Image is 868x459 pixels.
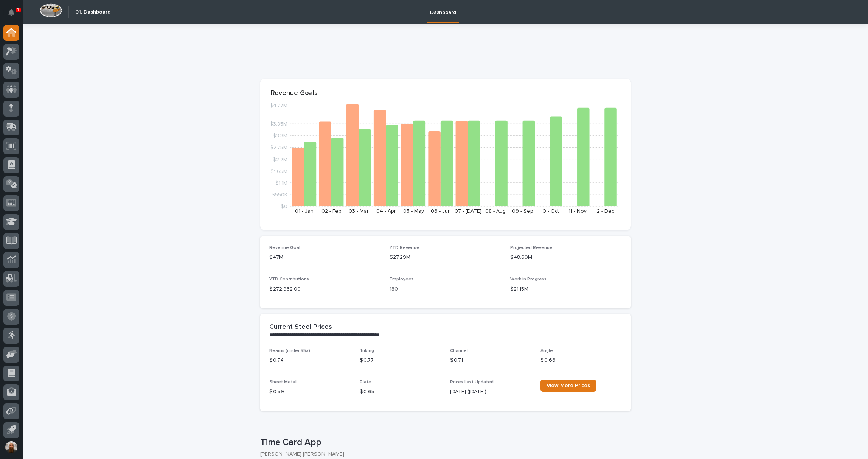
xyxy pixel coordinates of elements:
h2: 01. Dashboard [75,9,110,16]
img: Workspace Logo [40,3,62,17]
text: 06 - Jun [430,208,450,214]
p: $ 0.65 [360,388,441,396]
span: Plate [360,380,371,384]
tspan: $1.1M [275,180,287,185]
p: $21.15M [510,285,622,293]
span: Sheet Metal [269,380,297,384]
p: $ 0.77 [360,356,441,364]
span: YTD Revenue [390,246,419,250]
text: 02 - Feb [321,208,342,214]
tspan: $2.2M [273,157,287,162]
text: 07 - [DATE] [455,208,481,214]
p: 180 [390,285,501,293]
p: $ 0.74 [269,356,351,364]
text: 09 - Sep [512,208,533,214]
span: YTD Contributions [269,277,309,282]
p: $ 0.71 [450,356,531,364]
span: Angle [540,349,553,353]
span: Revenue Goal [269,246,300,250]
tspan: $0 [281,204,287,209]
p: Time Card App [260,437,628,448]
p: $48.69M [510,254,622,261]
tspan: $3.3M [273,133,287,138]
button: users-avatar [3,439,19,455]
text: 01 - Jan [295,208,313,214]
span: Projected Revenue [510,246,553,250]
p: Revenue Goals [271,89,620,98]
p: $ 272,932.00 [269,285,381,293]
p: $ 0.66 [540,356,622,364]
h2: Current Steel Prices [269,323,332,331]
text: 05 - May [403,208,424,214]
p: $47M [269,254,381,261]
a: View More Prices [540,380,596,392]
div: Notifications1 [9,9,19,21]
span: Prices Last Updated [450,380,494,384]
span: Work in Progress [510,277,547,282]
p: [PERSON_NAME] [PERSON_NAME] [260,451,625,457]
span: Employees [390,277,414,282]
text: 04 - Apr [376,208,396,214]
text: 12 - Dec [595,208,614,214]
tspan: $3.85M [270,121,287,127]
tspan: $4.77M [270,103,287,108]
p: $ 0.59 [269,388,351,396]
text: 08 - Aug [485,208,505,214]
text: 03 - Mar [349,208,369,214]
span: Channel [450,349,468,353]
tspan: $2.75M [270,145,287,150]
span: View More Prices [547,383,590,388]
span: Beams (under 55#) [269,349,310,353]
text: 11 - Nov [568,208,586,214]
p: 1 [17,7,19,12]
text: 10 - Oct [541,208,559,214]
p: $27.29M [390,254,501,261]
span: Tubing [360,349,374,353]
button: Notifications [3,5,19,20]
p: [DATE] ([DATE]) [450,388,531,396]
tspan: $550K [272,192,287,197]
tspan: $1.65M [270,168,287,174]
